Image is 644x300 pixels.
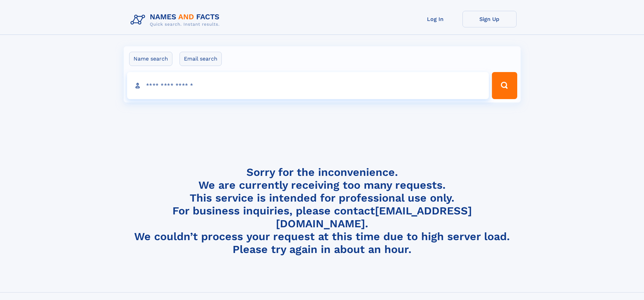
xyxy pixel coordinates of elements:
[180,52,222,66] label: Email search
[127,72,489,99] input: search input
[128,11,225,29] img: Logo Names and Facts
[276,204,472,230] a: [EMAIL_ADDRESS][DOMAIN_NAME]
[128,166,517,256] h4: Sorry for the inconvenience. We are currently receiving too many requests. This service is intend...
[129,52,172,66] label: Name search
[462,11,517,27] a: Sign Up
[492,72,517,99] button: Search Button
[408,11,462,27] a: Log In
